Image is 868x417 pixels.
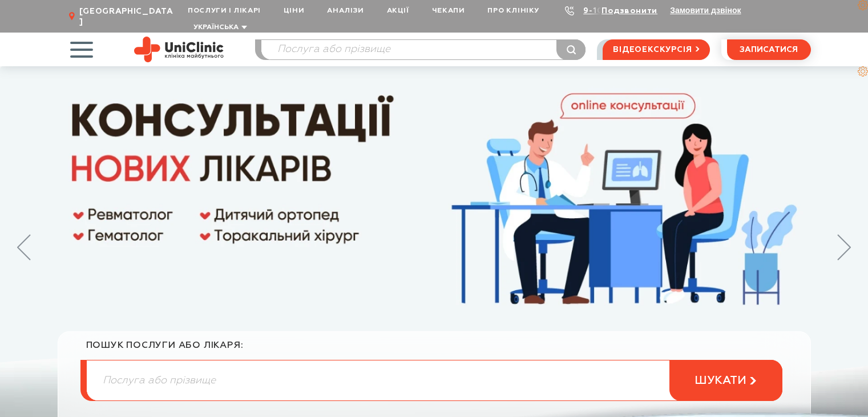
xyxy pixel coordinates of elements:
[86,340,782,360] div: пошук послуги або лікаря:
[601,7,657,15] a: Подзвонити
[191,23,247,32] button: Українська
[261,40,586,59] input: Послуга або прізвище
[740,46,798,54] span: записатися
[695,374,746,388] span: шукати
[87,360,782,400] input: Послуга або прізвище
[79,6,176,27] span: [GEOGRAPHIC_DATA]
[613,40,692,59] span: відеоекскурсія
[583,7,608,15] a: 9-103
[193,24,239,31] span: Українська
[669,360,782,401] button: шукати
[727,39,811,60] button: записатися
[134,37,224,62] img: Uniclinic
[603,39,709,60] a: відеоекскурсія
[670,6,741,15] button: Замовити дзвінок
